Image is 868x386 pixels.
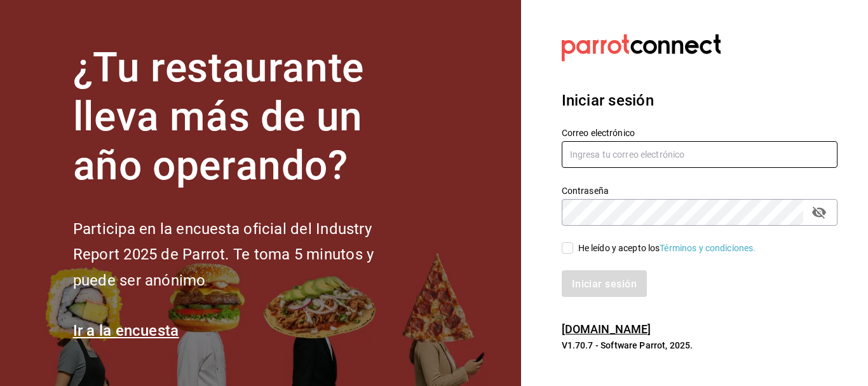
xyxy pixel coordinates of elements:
font: ¿Tu restaurante lleva más de un año operando? [73,44,364,190]
font: V1.70.7 - Software Parrot, 2025. [562,340,693,350]
font: Participa en la encuesta oficial del Industry Report 2025 de Parrot. Te toma 5 minutos y puede se... [73,220,374,290]
font: Iniciar sesión [562,92,654,109]
font: Correo electrónico [562,128,635,138]
font: He leído y acepto los [578,243,660,253]
font: Contraseña [562,186,609,196]
a: [DOMAIN_NAME] [562,322,651,336]
input: Ingresa tu correo electrónico [562,141,837,168]
button: campo de contraseña [808,202,830,223]
a: Términos y condiciones. [660,243,756,253]
a: Ir a la encuesta [73,322,179,340]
